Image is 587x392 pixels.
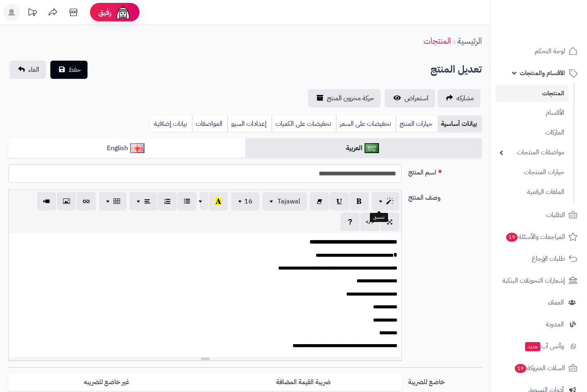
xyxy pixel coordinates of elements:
[431,61,482,78] h2: تعديل المنتج
[495,124,568,142] a: الماركات
[546,209,565,221] span: الطلبات
[520,67,565,79] span: الأقسام والمنتجات
[396,116,438,132] a: خيارات المنتج
[525,342,540,351] span: جديد
[495,144,568,161] a: مواصفات المنتجات
[50,61,88,79] button: حفظ
[515,364,526,373] span: 19
[531,22,579,40] img: logo-2.png
[151,116,192,132] a: بيانات إضافية
[405,189,485,203] label: وصف المنتج
[495,85,568,102] a: المنتجات
[546,319,564,330] span: المدونة
[244,196,253,206] span: 16
[130,143,144,153] img: English
[8,138,245,158] a: English
[495,271,582,290] a: إشعارات التحويلات البنكية
[272,116,336,132] a: تخفيضات على الكميات
[327,93,374,103] span: حركة مخزون المنتج
[524,340,564,352] span: وآتس آب
[495,358,582,378] a: السلات المتروكة19
[548,297,564,308] span: العملاء
[495,205,582,225] a: الطلبات
[245,138,482,158] a: العربية
[336,116,396,132] a: تخفيضات على السعر
[438,116,482,132] a: بيانات أساسية
[438,89,480,107] a: مشاركه
[115,4,131,21] img: ai-face.png
[495,163,568,181] a: خيارات المنتجات
[495,227,582,247] a: المراجعات والأسئلة19
[28,65,39,75] span: الغاء
[405,164,485,177] label: اسم المنتج
[9,61,46,79] a: الغاء
[495,293,582,312] a: العملاء
[532,253,565,264] span: طلبات الإرجاع
[385,89,435,107] a: استعراض
[22,4,43,23] a: تحديثات المنصة
[405,93,428,103] span: استعراض
[405,374,485,387] label: خاضع للضريبة
[514,362,565,374] span: السلات المتروكة
[535,45,565,57] span: لوحة التحكم
[495,314,582,334] a: المدونة
[8,374,205,391] label: غير خاضع للضريبه
[457,93,474,103] span: مشاركه
[495,336,582,356] a: وآتس آبجديد
[502,275,565,286] span: إشعارات التحويلات البنكية
[506,233,518,242] span: 19
[231,192,259,210] button: 16
[192,116,227,132] a: المواصفات
[263,192,307,210] button: Tajawal
[495,183,568,201] a: الملفات الرقمية
[495,41,582,61] a: لوحة التحكم
[277,196,300,206] span: Tajawal
[505,231,565,243] span: المراجعات والأسئلة
[227,116,272,132] a: إعدادات السيو
[69,65,81,75] span: حفظ
[424,35,451,47] a: المنتجات
[457,35,482,47] a: الرئيسية
[495,249,582,269] a: طلبات الإرجاع
[495,104,568,122] a: الأقسام
[205,374,402,391] label: ضريبة القيمة المضافة
[308,89,381,107] a: حركة مخزون المنتج
[365,143,379,153] img: العربية
[98,7,111,17] span: رفيق
[370,213,388,222] div: تنسيق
